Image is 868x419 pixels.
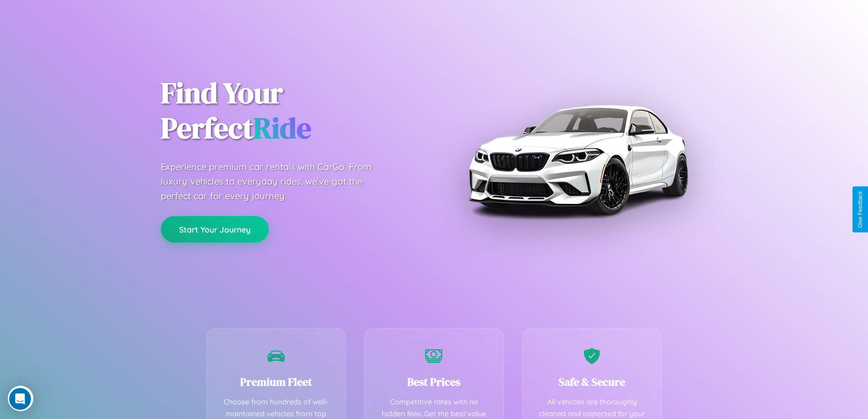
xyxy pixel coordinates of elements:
div: Give Feedback [857,191,863,228]
h3: Safe & Secure [536,374,648,389]
div: Open Intercom Messenger [4,4,169,29]
h3: Premium Fleet [221,374,332,389]
span: Ride [253,108,311,148]
h1: Find Your Perfect [161,76,421,146]
iframe: Intercom live chat [9,388,31,410]
img: Premium BMW car rental vehicle [464,46,692,274]
h3: Best Prices [378,374,490,389]
iframe: Intercom live chat discovery launcher [8,386,33,411]
button: Start Your Journey [161,216,269,243]
p: Experience premium car rentals with CarGo. From luxury vehicles to everyday rides, we've got the ... [161,160,389,203]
